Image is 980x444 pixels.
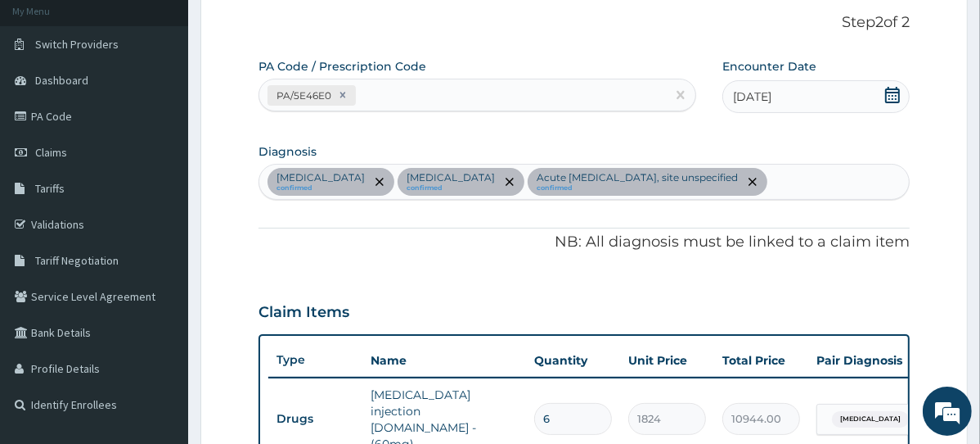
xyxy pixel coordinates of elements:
small: confirmed [276,184,365,193]
span: Tariff Negotiation [35,253,119,268]
td: Drugs [268,404,362,434]
span: Claims [35,145,67,160]
span: [MEDICAL_DATA] [832,411,909,428]
div: Chat with us now [85,92,275,113]
small: confirmed [407,184,495,193]
span: remove selection option [372,174,387,189]
span: [DATE] [733,88,771,105]
th: Quantity [526,344,620,377]
small: confirmed [537,184,738,193]
label: Encounter Date [722,58,816,75]
p: [MEDICAL_DATA] [407,171,495,184]
p: Acute [MEDICAL_DATA], site unspecified [537,171,738,184]
th: Unit Price [620,344,714,377]
textarea: Type your message and hit 'Enter' [8,282,312,339]
span: remove selection option [745,174,760,189]
span: Tariffs [35,181,65,196]
label: PA Code / Prescription Code [258,58,426,75]
th: Type [268,345,362,375]
div: Minimize live chat window [268,8,308,48]
span: Switch Providers [35,37,119,52]
span: remove selection option [502,174,517,189]
img: d_794563401_company_1708531726252_794563401 [30,82,66,123]
p: Step 2 of 2 [258,14,910,32]
th: Name [362,344,526,377]
th: Total Price [714,344,808,377]
p: NB: All diagnosis must be linked to a claim item [258,232,910,253]
span: We're online! [95,124,226,289]
div: PA/5E46E0 [272,86,334,105]
label: Diagnosis [258,143,317,160]
span: Dashboard [35,73,88,88]
h3: Claim Items [258,304,349,322]
p: [MEDICAL_DATA] [276,171,365,184]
